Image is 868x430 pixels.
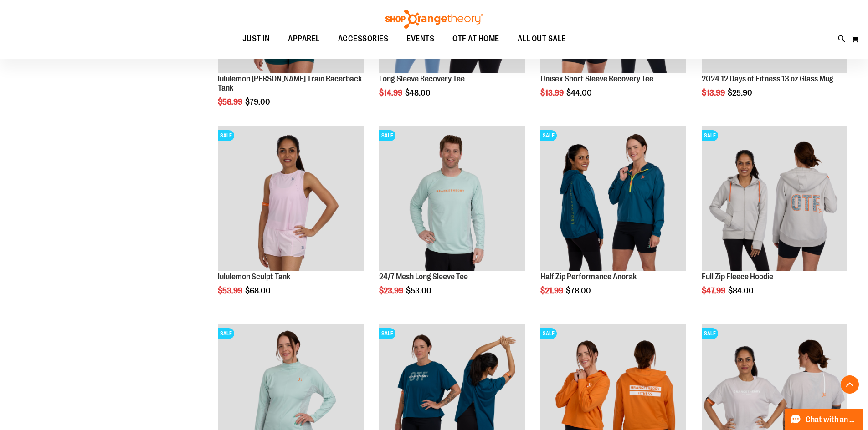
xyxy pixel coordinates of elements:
span: $47.99 [702,286,727,295]
span: $48.00 [405,88,432,97]
a: Half Zip Performance Anorak [540,272,637,281]
div: product [697,121,852,319]
a: Main Image of 1457095SALE [379,126,525,273]
a: Long Sleeve Recovery Tee [379,74,465,83]
span: $13.99 [702,88,726,97]
a: Unisex Short Sleeve Recovery Tee [540,74,653,83]
span: SALE [218,328,234,339]
span: APPAREL [288,29,320,49]
img: Shop Orangetheory [384,10,484,29]
span: SALE [379,130,395,141]
img: Main Image of 1538347 [218,126,364,271]
span: EVENTS [406,29,434,49]
span: $44.00 [566,88,593,97]
span: $53.00 [406,286,433,295]
span: JUST IN [242,29,270,49]
span: $78.00 [566,286,592,295]
div: product [375,121,529,319]
span: $23.99 [379,286,405,295]
div: product [213,121,368,319]
a: Full Zip Fleece Hoodie [702,272,773,281]
a: 2024 12 Days of Fitness 13 oz Glass Mug [702,74,833,83]
a: Main Image of 1538347SALE [218,126,364,273]
img: Main Image of 1457095 [379,126,525,271]
button: Chat with an Expert [785,409,863,430]
span: SALE [702,328,718,339]
span: SALE [218,130,234,141]
a: Half Zip Performance AnorakSALE [540,126,686,273]
span: $53.99 [218,286,244,295]
a: Main Image of 1457091SALE [702,126,847,273]
span: $21.99 [540,286,565,295]
span: SALE [540,130,557,141]
span: SALE [379,328,395,339]
span: $56.99 [218,97,244,106]
span: $25.90 [728,88,754,97]
span: Chat with an Expert [806,415,857,424]
div: product [536,121,691,319]
span: ACCESSORIES [338,29,389,49]
span: SALE [702,130,718,141]
a: lululemon [PERSON_NAME] Train Racerback Tank [218,74,362,92]
span: $14.99 [379,88,404,97]
a: lululemon Sculpt Tank [218,272,290,281]
span: $79.00 [245,97,272,106]
span: $68.00 [245,286,272,295]
span: $84.00 [728,286,755,295]
img: Half Zip Performance Anorak [540,126,686,271]
button: Back To Top [841,375,859,394]
img: Main Image of 1457091 [702,126,847,271]
span: $13.99 [540,88,565,97]
span: ALL OUT SALE [518,29,566,49]
span: SALE [540,328,557,339]
a: 24/7 Mesh Long Sleeve Tee [379,272,468,281]
span: OTF AT HOME [452,29,499,49]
